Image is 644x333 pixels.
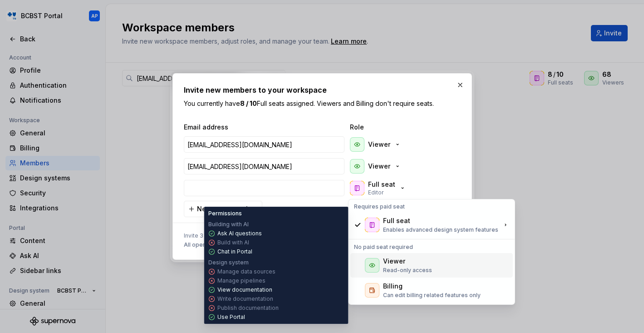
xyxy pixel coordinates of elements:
p: View documentation [217,286,272,293]
p: Build with AI [217,239,249,246]
p: Write documentation [217,295,273,303]
button: New team member [184,201,262,217]
p: Manage data sources [217,268,275,275]
button: Full seatEditor [348,179,410,197]
p: Chat in Portal [217,248,252,255]
span: Invite 3 members to: [184,232,295,239]
div: Full seat [383,216,410,225]
button: Viewer [348,157,405,175]
p: You currently have Full seats assigned. Viewers and Billing don't require seats. [184,99,461,108]
p: Manage pipelines [217,277,265,284]
span: New team member [197,204,256,214]
span: All open design systems and projects [184,241,286,249]
span: Role [350,123,441,132]
p: Design system [208,259,249,266]
p: Use Portal [217,313,245,321]
p: Editor [368,189,383,196]
p: Viewer [368,162,390,171]
span: Email address [184,123,346,132]
p: Enables advanced design system features [383,226,498,234]
p: Building with AI [208,221,249,228]
p: Viewer [368,140,390,149]
b: 8 / 10 [240,99,257,107]
div: No paid seat required [350,242,513,253]
button: Viewer [348,135,405,154]
h2: Invite new members to your workspace [184,84,461,95]
p: Permissions [208,210,242,217]
div: Viewer [383,257,405,266]
p: Can edit billing related features only [383,292,481,299]
p: Publish documentation [217,304,279,312]
div: Requires paid seat [350,201,513,212]
p: Read-only access [383,267,432,274]
p: Ask AI questions [217,230,262,237]
p: Full seat [368,180,395,189]
div: Billing [383,282,403,291]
